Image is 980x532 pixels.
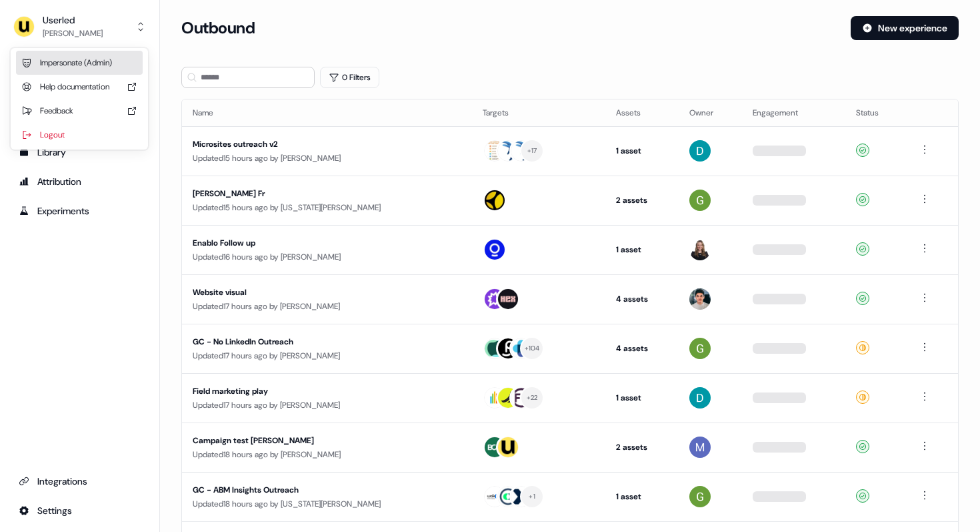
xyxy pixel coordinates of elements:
[16,99,143,123] div: Feedback
[16,75,143,99] div: Help documentation
[16,51,143,75] div: Impersonate (Admin)
[16,123,143,147] div: Logout
[43,27,103,40] div: [PERSON_NAME]
[43,13,103,27] div: Userled
[11,11,149,43] button: Userled[PERSON_NAME]
[11,48,148,150] div: Userled[PERSON_NAME]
